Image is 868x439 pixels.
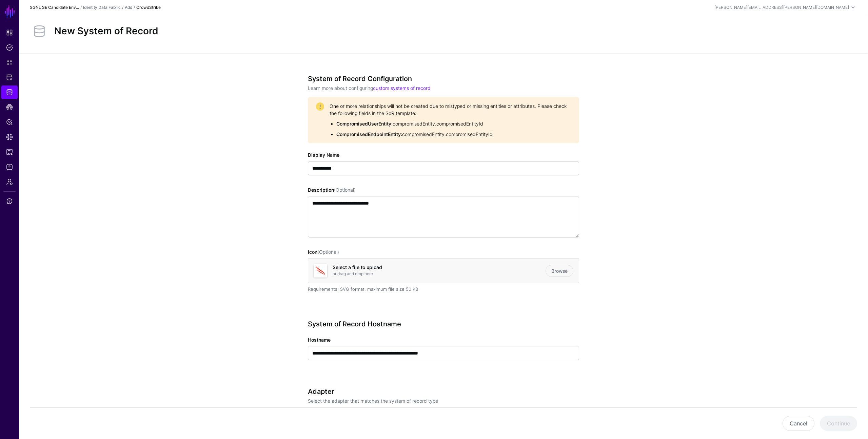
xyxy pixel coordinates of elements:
[1,130,18,144] a: Data Lens
[1,160,18,174] a: Logs
[6,44,13,51] span: Policies
[317,249,339,255] span: (Optional)
[308,387,579,396] h3: Adapter
[1,115,18,129] a: Policy Lens
[1,100,18,114] a: CAEP Hub
[83,5,121,10] a: Identity Data Fabric
[308,186,356,193] label: Description
[6,119,13,126] span: Policy Lens
[30,5,79,10] a: SGNL SE Candidate Env...
[6,59,13,66] span: Snippets
[6,198,13,205] span: Support
[6,164,13,170] span: Logs
[333,265,546,270] h4: Select a file to upload
[308,84,579,92] p: Learn more about configuring
[308,75,579,83] h3: System of Record Configuration
[308,320,579,328] h3: System of Record Hostname
[308,151,339,158] label: Display Name
[6,149,13,155] span: Access Reporting
[1,26,18,39] a: Dashboard
[336,121,393,127] strong: CompromisedUserEntity:
[308,248,339,255] label: Icon
[308,336,331,343] label: Hostname
[308,397,579,404] p: Select the adapter that matches the system of record type
[1,175,18,189] a: Admin
[1,71,18,84] a: Protected Systems
[136,5,161,10] strong: CrowdStrike
[6,104,13,111] span: CAEP Hub
[132,4,136,11] div: /
[1,145,18,159] a: Access Reporting
[6,29,13,36] span: Dashboard
[714,4,849,11] div: [PERSON_NAME][EMAIL_ADDRESS][PERSON_NAME][DOMAIN_NAME]
[1,56,18,69] a: Snippets
[125,5,132,10] a: Add
[783,416,814,431] button: Cancel
[6,89,13,96] span: Identity Data Fabric
[333,271,546,277] p: or drag and drop here
[6,178,13,185] span: Admin
[1,41,18,54] a: Policies
[314,264,327,278] img: svg+xml;base64,PHN2ZyB3aWR0aD0iNjQiIGhlaWdodD0iNjQiIHZpZXdCb3g9IjAgMCA2NCA2NCIgZmlsbD0ibm9uZSIgeG...
[334,187,356,193] span: (Optional)
[121,4,125,11] div: /
[308,286,579,293] div: Requirements: SVG format, maximum file size 50 KB
[336,120,564,127] li: compromisedEntity.compromisedEntityId
[6,74,13,81] span: Protected Systems
[330,102,571,138] span: One or more relationships will not be created due to mistyped or missing entities or attributes. ...
[1,85,18,99] a: Identity Data Fabric
[4,4,16,19] a: SGNL
[54,25,158,37] h2: New System of Record
[546,265,573,277] a: Browse
[336,131,564,138] li: compromisedEntity.compromisedEntityId
[373,85,431,91] a: custom systems of record
[336,131,402,137] strong: CompromisedEndpointEntity:
[79,4,83,11] div: /
[6,134,13,140] span: Data Lens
